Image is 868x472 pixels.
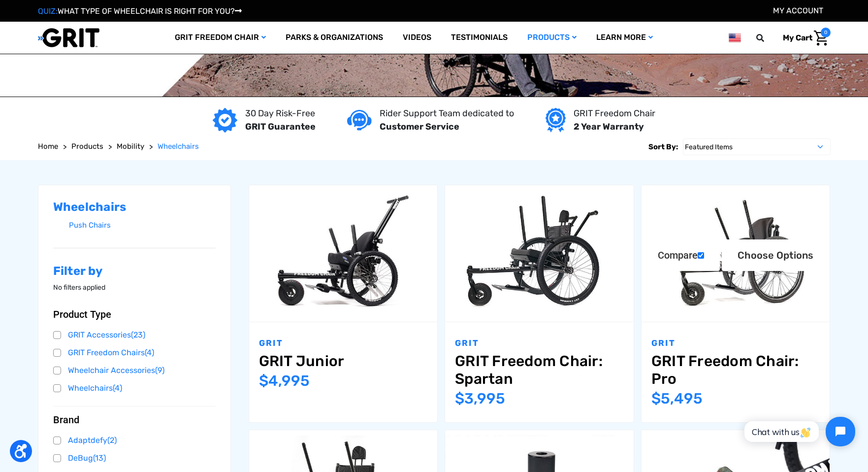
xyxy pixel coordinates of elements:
img: GRIT Freedom Chair Pro: the Pro model shown including contoured Invacare Matrx seatback, Spinergy... [642,191,830,316]
span: (23) [131,330,145,339]
a: Mobility [117,141,144,152]
span: 0 [821,28,831,37]
span: (13) [93,453,106,463]
strong: Customer Service [380,121,459,132]
img: GRIT Guarantee [213,108,237,133]
h2: Wheelchairs [53,200,216,214]
span: (4) [113,383,122,393]
a: Wheelchair Accessories(9) [53,363,216,378]
strong: 2 Year Warranty [574,121,644,132]
img: Cart [814,31,828,46]
span: Brand [53,414,79,426]
iframe: Tidio Chat [734,408,864,455]
img: Year warranty [546,108,566,133]
a: Cart with 0 items [775,28,831,48]
span: My Cart [783,33,812,42]
span: $4,995 [259,372,310,390]
span: Product Type [53,308,111,320]
span: $3,995 [455,390,505,407]
a: Adaptdefy(2) [53,433,216,448]
a: GRIT Freedom Chair [165,22,276,54]
p: GRIT [455,337,624,350]
a: DeBug(13) [53,451,216,466]
label: Compare [642,239,720,271]
span: Mobility [117,142,144,151]
span: $5,495 [651,390,703,407]
p: No filters applied [53,282,216,293]
a: Testimonials [441,22,517,54]
a: GRIT Accessories(23) [53,328,216,342]
span: Products [71,142,103,151]
a: QUIZ:WHAT TYPE OF WHEELCHAIR IS RIGHT FOR YOU? [38,6,242,16]
a: GRIT Freedom Chairs(4) [53,345,216,360]
input: Search [761,28,775,48]
a: Choose Options [722,239,829,271]
a: GRIT Freedom Chair: Pro,$5,495.00 [642,185,830,322]
strong: GRIT Guarantee [245,121,316,132]
p: 30 Day Risk-Free [245,107,316,120]
a: Account [773,6,823,15]
button: Product Type [53,308,216,320]
span: Home [38,142,58,151]
label: Sort By: [648,138,678,155]
p: GRIT [259,337,428,350]
span: Wheelchairs [158,142,199,151]
a: Wheelchairs [158,141,199,152]
img: GRIT All-Terrain Wheelchair and Mobility Equipment [38,28,99,48]
img: us.png [729,32,740,44]
img: GRIT Freedom Chair: Spartan [445,191,634,316]
a: Products [71,141,103,152]
p: Rider Support Team dedicated to [380,107,514,120]
a: Home [38,141,58,152]
a: Learn More [586,22,663,54]
a: Wheelchairs(4) [53,381,216,396]
span: QUIZ: [38,6,58,16]
a: GRIT Junior,$4,995.00 [249,185,438,322]
img: Customer service [347,110,372,130]
p: GRIT [651,337,820,350]
a: GRIT Junior,$4,995.00 [259,352,428,370]
span: (4) [145,348,154,357]
input: Compare [698,252,704,259]
a: Parks & Organizations [276,22,393,54]
a: Push Chairs [69,218,216,233]
a: GRIT Freedom Chair: Spartan,$3,995.00 [455,352,624,388]
a: GRIT Freedom Chair: Pro,$5,495.00 [651,352,820,388]
span: (2) [107,436,117,445]
span: (9) [155,366,164,375]
a: GRIT Freedom Chair: Spartan,$3,995.00 [445,185,634,322]
a: Videos [393,22,441,54]
a: Products [517,22,586,54]
img: GRIT Junior: GRIT Freedom Chair all terrain wheelchair engineered specifically for kids [249,191,438,316]
p: GRIT Freedom Chair [574,107,655,120]
h2: Filter by [53,264,216,278]
button: Brand [53,414,216,426]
